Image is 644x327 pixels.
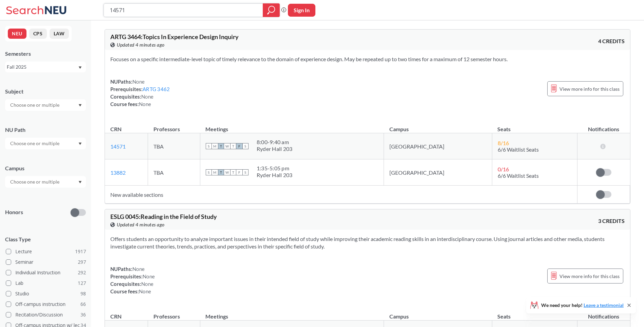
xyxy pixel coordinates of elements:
[110,265,155,295] div: NUPaths: Prerequisites: Corequisites: Course fees:
[148,159,200,186] td: TBA
[29,29,47,39] button: CPS
[206,143,212,149] span: S
[110,313,122,320] div: CRN
[498,140,509,146] span: 8 / 16
[78,258,86,266] span: 297
[257,139,293,145] div: 8:00 - 9:40 am
[132,79,145,85] span: None
[143,273,155,279] span: None
[143,86,170,92] a: ARTG 3462
[148,306,200,321] th: Professors
[6,258,86,266] label: Seminar
[577,119,630,133] th: Notifications
[5,88,86,95] div: Subject
[230,169,236,175] span: T
[141,93,153,100] span: None
[6,268,86,277] label: Individual Instruction
[498,172,539,179] span: 6/6 Waitlist Seats
[110,213,217,220] span: ESLG 0045 : Reading in the Field of Study
[78,142,82,145] svg: Dropdown arrow
[559,272,620,280] span: View more info for this class
[5,126,86,134] div: NU Path
[230,143,236,149] span: T
[384,133,492,159] td: [GEOGRAPHIC_DATA]
[498,146,539,153] span: 6/6 Waitlist Seats
[7,139,64,148] input: Choose one or multiple
[598,37,625,45] span: 4 CREDITS
[7,101,64,109] input: Choose one or multiple
[5,236,86,243] span: Class Type
[212,143,218,149] span: M
[242,169,249,175] span: S
[132,266,145,272] span: None
[384,159,492,186] td: [GEOGRAPHIC_DATA]
[6,310,86,319] label: Recitation/Discussion
[105,186,577,204] td: New available sections
[218,169,224,175] span: T
[5,208,23,216] p: Honors
[6,247,86,256] label: Lecture
[559,85,620,93] span: View more info for this class
[141,281,153,287] span: None
[288,4,315,17] button: Sign In
[8,29,26,39] button: NEU
[110,78,170,108] div: NUPaths: Prerequisites: Corequisites: Course fees:
[6,289,86,298] label: Studio
[5,138,86,149] div: Dropdown arrow
[5,99,86,111] div: Dropdown arrow
[110,235,625,250] section: Offers students an opportunity to analyze important issues in their intended field of study while...
[257,165,293,172] div: 1:35 - 5:05 pm
[263,3,280,17] div: magnifying glass
[598,217,625,225] span: 3 CREDITS
[78,269,86,276] span: 292
[584,302,624,308] a: Leave a testimonial
[117,221,165,228] span: Updated 4 minutes ago
[257,172,293,178] div: Ryder Hall 203
[6,300,86,309] label: Off-campus instruction
[110,55,625,63] section: Focuses on a specific intermediate-level topic of timely relevance to the domain of experience de...
[139,288,151,294] span: None
[7,63,78,71] div: Fall 2025
[109,4,258,16] input: Class, professor, course number, "phrase"
[78,104,82,107] svg: Dropdown arrow
[218,143,224,149] span: T
[200,306,384,321] th: Meetings
[148,133,200,159] td: TBA
[110,33,239,40] span: ARTG 3464 : Topics In Experience Design Inquiry
[117,41,165,49] span: Updated 4 minutes ago
[242,143,249,149] span: S
[541,303,624,308] span: We need your help!
[492,306,577,321] th: Seats
[80,300,86,308] span: 66
[492,119,577,133] th: Seats
[236,143,242,149] span: F
[267,5,275,15] svg: magnifying glass
[148,119,200,133] th: Professors
[224,143,230,149] span: W
[78,66,82,69] svg: Dropdown arrow
[384,306,492,321] th: Campus
[75,248,86,255] span: 1917
[110,125,122,133] div: CRN
[5,176,86,188] div: Dropdown arrow
[5,62,86,72] div: Fall 2025Dropdown arrow
[7,178,64,186] input: Choose one or multiple
[110,169,126,176] a: 13882
[139,101,151,107] span: None
[5,50,86,57] div: Semesters
[78,279,86,287] span: 127
[80,290,86,297] span: 98
[110,143,126,150] a: 14571
[80,311,86,319] span: 36
[257,145,293,152] div: Ryder Hall 203
[6,279,86,288] label: Lab
[50,29,69,39] button: LAW
[498,166,509,172] span: 0 / 16
[224,169,230,175] span: W
[5,165,86,172] div: Campus
[78,181,82,184] svg: Dropdown arrow
[384,119,492,133] th: Campus
[212,169,218,175] span: M
[236,169,242,175] span: F
[200,119,384,133] th: Meetings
